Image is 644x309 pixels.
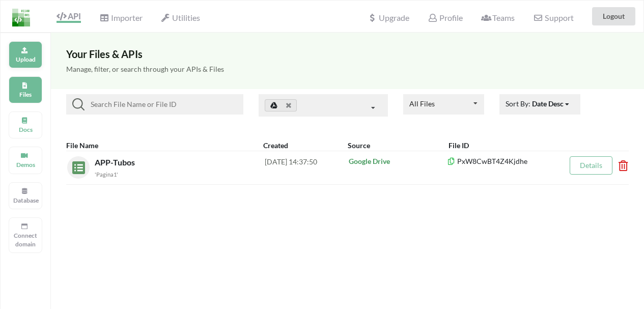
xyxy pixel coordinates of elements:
img: sheets.7a1b7961.svg [67,156,85,174]
p: Upload [13,55,38,64]
button: Logout [592,7,635,25]
b: File ID [449,141,469,150]
div: All Files [409,100,435,107]
b: Source [348,141,370,150]
span: Upgrade [368,14,409,22]
p: Files [13,90,38,99]
p: Connect domain [13,231,38,248]
span: APP-Tubos [95,157,137,167]
img: LogoIcon.png [12,9,30,26]
span: Importer [99,13,142,22]
span: Utilities [161,13,200,22]
img: searchIcon.svg [72,98,85,110]
p: Database [13,196,38,205]
span: API [57,11,81,21]
b: File Name [66,141,98,150]
p: Demos [13,160,38,169]
p: PxW8CwBT4Z4Kjdhe [447,156,569,166]
p: Google Drive [349,156,447,166]
a: Details [580,161,602,170]
p: Docs [13,125,38,134]
span: Profile [428,13,462,22]
small: 'Pagina1' [95,171,118,178]
input: Search File Name or File ID [85,98,239,110]
span: Support [533,14,573,22]
h3: Your Files & APIs [66,48,629,60]
button: Details [570,156,612,175]
span: Teams [481,13,515,22]
div: [DATE] 14:37:50 [265,156,348,179]
h5: Manage, filter, or search through your APIs & Files [66,65,629,74]
b: Created [263,141,288,150]
span: Sort By: [506,99,570,108]
div: Date Desc [532,98,564,109]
